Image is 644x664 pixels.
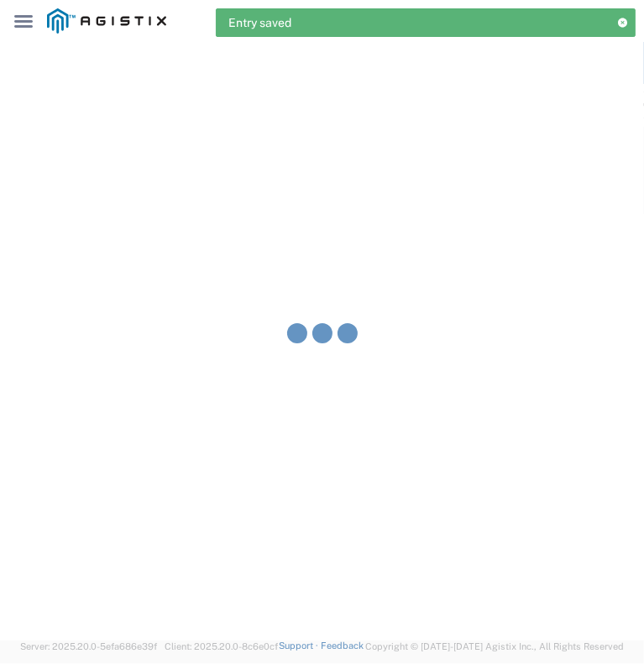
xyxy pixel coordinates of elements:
[47,8,166,34] img: logo
[365,640,624,654] span: Copyright © [DATE]-[DATE] Agistix Inc., All Rights Reserved
[165,641,278,651] span: Client: 2025.20.0-8c6e0cf
[20,641,157,651] span: Server: 2025.20.0-5efa686e39f
[279,640,321,651] a: Support
[228,14,291,32] span: Entry saved
[321,640,364,651] a: Feedback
